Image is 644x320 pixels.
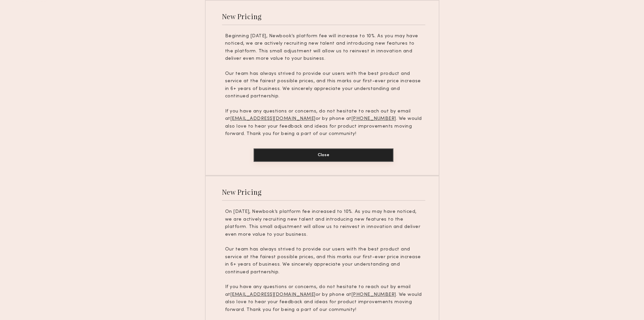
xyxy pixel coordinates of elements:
p: If you have any questions or concerns, do not hesitate to reach out by email at or by phone at . ... [225,108,422,138]
div: New Pricing [222,12,262,21]
div: New Pricing [222,187,262,196]
p: Our team has always strived to provide our users with the best product and service at the fairest... [225,246,422,276]
p: On [DATE], Newbook’s platform fee increased to 10%. As you may have noticed, we are actively recr... [225,208,422,238]
u: [EMAIL_ADDRESS][DOMAIN_NAME] [230,292,316,297]
p: If you have any questions or concerns, do not hesitate to reach out by email at or by phone at . ... [225,283,422,314]
u: [PHONE_NUMBER] [352,117,396,121]
u: [PHONE_NUMBER] [352,292,396,297]
button: Close [254,148,393,162]
p: Beginning [DATE], Newbook’s platform fee will increase to 10%. As you may have noticed, we are ac... [225,33,422,63]
p: Our team has always strived to provide our users with the best product and service at the fairest... [225,70,422,100]
u: [EMAIL_ADDRESS][DOMAIN_NAME] [230,117,316,121]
